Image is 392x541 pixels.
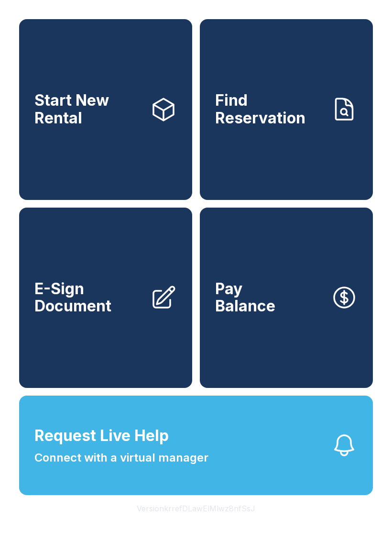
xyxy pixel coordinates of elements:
span: Pay Balance [215,280,275,315]
button: PayBalance [200,208,373,388]
span: Request Live Help [34,424,169,447]
a: Find Reservation [200,19,373,200]
span: Connect with a virtual manager [34,449,208,466]
span: Find Reservation [215,92,323,127]
a: E-Sign Document [19,208,192,388]
span: Start New Rental [34,92,142,127]
a: Start New Rental [19,19,192,200]
span: E-Sign Document [34,280,142,315]
button: VersionkrrefDLawElMlwz8nfSsJ [129,495,263,522]
button: Request Live HelpConnect with a virtual manager [19,396,373,495]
